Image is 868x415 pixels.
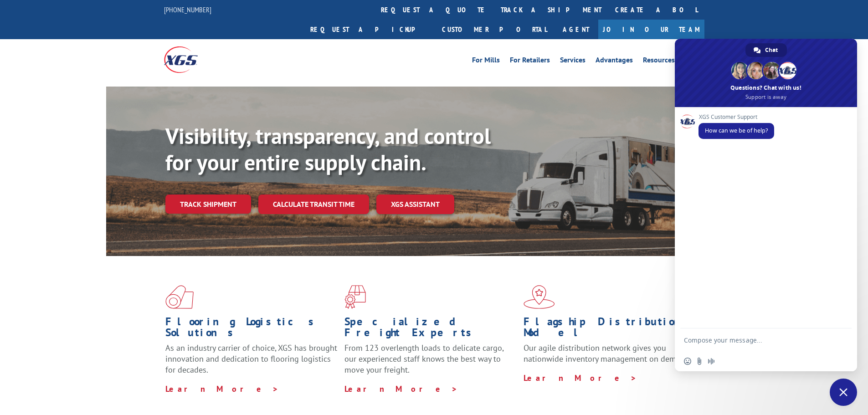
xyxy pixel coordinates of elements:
b: Visibility, transparency, and control for your entire supply chain. [165,122,491,176]
a: Agent [554,20,598,39]
a: Advantages [596,56,633,67]
a: Services [560,56,586,67]
p: From 123 overlength loads to delicate cargo, our experienced staff knows the best way to move you... [344,343,517,383]
a: Close chat [830,379,857,406]
a: For Retailers [510,56,550,67]
h1: Specialized Freight Experts [344,316,517,343]
img: xgs-icon-flagship-distribution-model-red [524,285,555,309]
img: xgs-icon-total-supply-chain-intelligence-red [165,285,194,309]
a: Chat [745,43,787,57]
a: Learn More > [524,373,637,383]
span: Audio message [708,358,715,365]
span: Our agile distribution network gives you nationwide inventory management on demand. [524,343,691,364]
span: As an industry carrier of choice, XGS has brought innovation and dedication to flooring logistics... [165,343,337,375]
a: Request a pickup [303,20,435,39]
a: Calculate transit time [258,195,369,214]
span: Send a file [696,358,703,365]
a: Customer Portal [435,20,554,39]
a: Learn More > [165,384,279,394]
span: How can we be of help? [705,127,768,134]
a: Track shipment [165,195,251,214]
a: For Mills [472,56,500,67]
span: XGS Customer Support [699,114,774,120]
h1: Flooring Logistics Solutions [165,316,338,343]
img: xgs-icon-focused-on-flooring-red [344,285,366,309]
a: Resources [643,56,675,67]
a: [PHONE_NUMBER] [164,5,211,14]
span: Chat [765,43,778,57]
span: Insert an emoji [684,358,691,365]
h1: Flagship Distribution Model [524,316,696,343]
a: XGS ASSISTANT [376,195,454,214]
a: Learn More > [344,384,458,394]
a: Join Our Team [598,20,704,39]
textarea: Compose your message... [684,328,830,351]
